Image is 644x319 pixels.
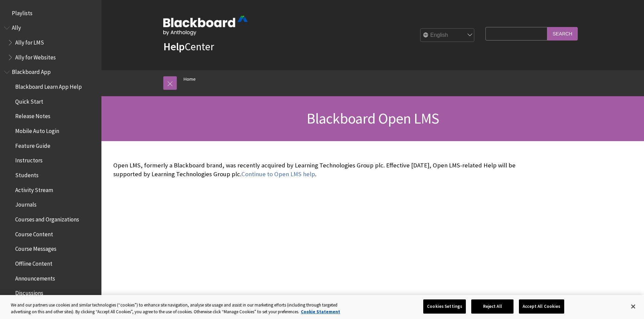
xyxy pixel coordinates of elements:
span: Course Messages [15,243,56,252]
span: Feature Guide [15,140,50,149]
select: Site Language Selector [421,29,475,42]
a: More information about your privacy, opens in a new tab [301,309,340,315]
nav: Book outline for Anthology Ally Help [4,22,97,63]
span: Release Notes [15,111,50,120]
a: Continue to Open LMS help [241,170,315,178]
strong: Help [163,40,185,53]
span: Ally for LMS [15,37,44,46]
span: Courses and Organizations [15,214,79,223]
a: Home [184,75,196,83]
span: Course Content [15,229,53,238]
span: Journals [15,199,37,208]
button: Cookies Settings [423,299,466,314]
button: Close [626,299,641,314]
span: Quick Start [15,96,43,105]
span: Students [15,169,39,179]
button: Accept All Cookies [519,299,564,314]
input: Search [547,27,578,40]
span: Blackboard Open LMS [307,109,439,128]
span: Instructors [15,155,43,164]
p: Open LMS, formerly a Blackboard brand, was recently acquired by Learning Technologies Group plc. ... [113,161,532,179]
button: Reject All [471,299,514,314]
span: Activity Stream [15,184,53,193]
span: Ally for Websites [15,52,56,61]
span: Mobile Auto Login [15,125,59,134]
span: Offline Content [15,258,52,267]
span: Playlists [12,7,32,17]
span: Announcements [15,273,55,282]
div: We and our partners use cookies and similar technologies (“cookies”) to enhance site navigation, ... [11,302,354,315]
img: Blackboard by Anthology [163,16,248,35]
span: Blackboard App [12,67,51,76]
a: HelpCenter [163,40,214,53]
nav: Book outline for Playlists [4,7,97,19]
span: Ally [12,22,21,31]
span: Discussions [15,287,43,296]
span: Blackboard Learn App Help [15,81,82,90]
